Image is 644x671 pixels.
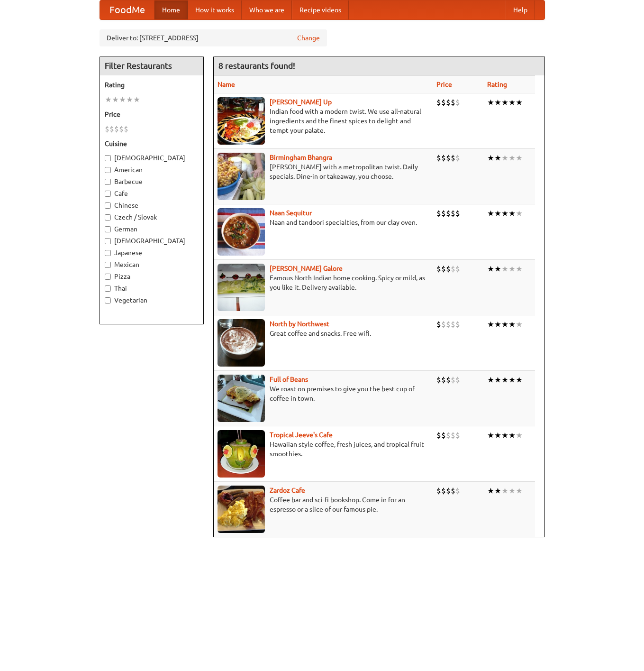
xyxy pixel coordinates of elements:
h5: Rating [105,80,199,90]
li: ★ [494,97,501,108]
li: ★ [501,486,508,496]
li: ★ [516,153,523,163]
li: $ [451,486,455,496]
li: $ [446,153,451,163]
li: ★ [487,264,494,274]
li: $ [451,264,455,274]
li: ★ [133,94,140,105]
ng-pluralize: 8 restaurants found! [218,61,295,70]
a: Full of Beans [270,376,308,383]
a: Zardoz Cafe [270,487,305,494]
p: Hawaiian style coffee, fresh juices, and tropical fruit smoothies. [218,440,429,459]
li: ★ [501,153,508,163]
li: $ [436,97,441,108]
img: zardoz.jpg [218,486,265,533]
li: $ [446,430,451,441]
label: Czech / Slovak [105,212,199,222]
li: $ [455,153,460,163]
label: Thai [105,284,199,293]
input: Japanese [105,250,111,256]
a: Help [506,0,535,19]
p: [PERSON_NAME] with a metropolitan twist. Daily specials. Dine-in or takeaway, you choose. [218,162,429,181]
img: jeeves.jpg [218,430,265,478]
li: $ [109,124,114,134]
li: $ [105,124,109,134]
li: $ [441,375,446,385]
li: $ [455,319,460,330]
label: [DEMOGRAPHIC_DATA] [105,153,199,163]
a: Who we are [242,0,292,19]
li: $ [446,97,451,108]
li: $ [455,375,460,385]
img: naansequitur.jpg [218,208,265,256]
li: ★ [494,430,501,441]
label: Mexican [105,260,199,269]
li: ★ [516,264,523,274]
li: ★ [501,430,508,441]
li: ★ [501,208,508,219]
li: ★ [494,208,501,219]
label: Pizza [105,272,199,281]
li: ★ [516,486,523,496]
input: German [105,226,111,232]
input: Chinese [105,202,111,209]
li: ★ [516,319,523,330]
li: $ [436,208,441,219]
li: ★ [487,375,494,385]
li: $ [441,97,446,108]
li: ★ [487,319,494,330]
img: currygalore.jpg [218,264,265,311]
a: Recipe videos [292,0,349,19]
li: $ [451,153,455,163]
a: [PERSON_NAME] Up [270,98,332,106]
div: Deliver to: [STREET_ADDRESS] [100,29,327,46]
li: $ [446,264,451,274]
a: Naan Sequitur [270,209,312,217]
li: ★ [501,97,508,108]
li: ★ [501,319,508,330]
h5: Price [105,110,199,119]
a: Name [218,81,235,88]
a: Birmingham Bhangra [270,154,332,161]
li: $ [455,97,460,108]
a: Home [154,0,188,19]
a: Price [436,81,452,88]
li: ★ [501,264,508,274]
li: $ [451,208,455,219]
li: ★ [487,430,494,441]
li: ★ [508,430,516,441]
label: Vegetarian [105,295,199,305]
input: Pizza [105,274,111,280]
li: $ [441,153,446,163]
a: Tropical Jeeve's Cafe [270,431,333,439]
li: ★ [105,94,112,105]
li: $ [455,264,460,274]
li: ★ [119,94,126,105]
img: curryup.jpg [218,97,265,145]
label: Barbecue [105,177,199,186]
input: Mexican [105,262,111,268]
a: Rating [487,81,507,88]
p: We roast on premises to give you the best cup of coffee in town. [218,384,429,403]
h5: Cuisine [105,139,199,148]
input: [DEMOGRAPHIC_DATA] [105,238,111,244]
li: $ [451,375,455,385]
h4: Filter Restaurants [100,56,203,75]
li: ★ [494,264,501,274]
li: $ [446,375,451,385]
li: ★ [516,208,523,219]
label: [DEMOGRAPHIC_DATA] [105,236,199,246]
li: $ [124,124,128,134]
li: $ [446,319,451,330]
a: Change [297,33,320,43]
li: $ [441,486,446,496]
input: [DEMOGRAPHIC_DATA] [105,155,111,161]
li: ★ [516,97,523,108]
li: $ [446,208,451,219]
li: $ [451,430,455,441]
li: ★ [487,208,494,219]
img: beans.jpg [218,375,265,422]
li: ★ [508,264,516,274]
